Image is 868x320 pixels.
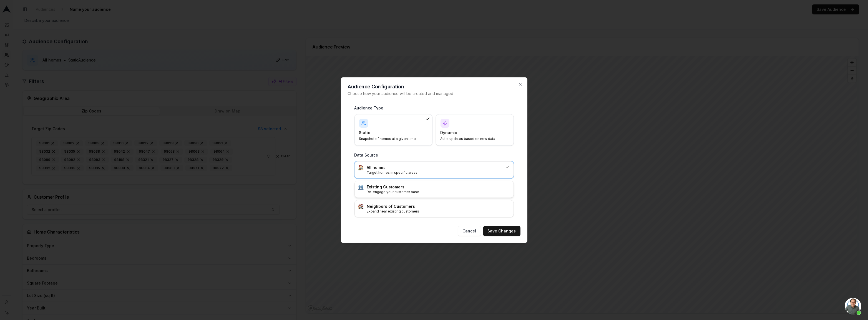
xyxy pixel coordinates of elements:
[348,84,520,89] h2: Audience Configuration
[458,226,481,236] button: Cancel
[359,137,421,141] p: Snapshot of homes at a given time
[367,204,510,209] h3: Neighbors of Customers
[348,91,520,96] p: Choose how your audience will be created and managed
[441,137,502,141] p: Auto-updates based on new data
[367,165,504,170] h3: All homes
[354,161,514,178] div: :house:All homesTarget homes in specific areas
[367,184,510,190] h3: Existing Customers
[354,152,514,158] h3: Data Source
[358,165,364,170] img: :house:
[367,209,510,214] p: Expand near existing customers
[358,184,364,190] img: :busts_in_silhouette:
[354,181,514,198] div: :busts_in_silhouette:Existing CustomersRe-engage your customer base
[367,190,510,194] p: Re-engage your customer base
[436,114,514,146] div: DynamicAuto-updates based on new data
[354,114,432,146] div: StaticSnapshot of homes at a given time
[441,130,502,135] h4: Dynamic
[359,130,421,135] h4: Static
[354,105,514,111] h3: Audience Type
[483,226,520,236] button: Save Changes
[354,200,514,217] div: :house_buildings:Neighbors of CustomersExpand near existing customers
[358,204,364,209] img: :house_buildings:
[367,170,504,175] p: Target homes in specific areas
